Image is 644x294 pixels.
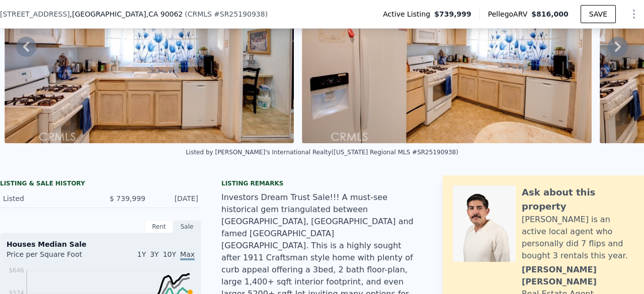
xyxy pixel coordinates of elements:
[531,10,569,18] span: $816,000
[153,193,198,204] div: [DATE]
[522,185,634,214] div: Ask about this property
[163,250,176,258] span: 10Y
[137,250,146,258] span: 1Y
[522,214,634,262] div: [PERSON_NAME] is an active local agent who personally did 7 flips and bought 3 rentals this year.
[145,220,173,233] div: Rent
[488,9,532,19] span: Pellego ARV
[70,9,183,19] span: , [GEOGRAPHIC_DATA]
[110,194,145,203] span: $ 739,999
[624,4,644,24] button: Show Options
[188,10,212,18] span: CRMLS
[173,220,201,233] div: Sale
[186,149,458,156] div: Listed by [PERSON_NAME]'s International Realty ([US_STATE] Regional MLS #SR25190938)
[434,9,471,19] span: $739,999
[214,10,265,18] span: # SR25190938
[383,9,434,19] span: Active Listing
[150,250,158,258] span: 3Y
[146,10,183,18] span: , CA 90062
[221,179,423,187] div: Listing remarks
[9,267,24,274] tspan: $646
[185,9,268,19] div: ( )
[522,264,634,288] div: [PERSON_NAME] [PERSON_NAME]
[581,5,616,23] button: SAVE
[7,239,195,249] div: Houses Median Sale
[7,249,101,265] div: Price per Square Foot
[180,250,195,260] span: Max
[3,193,93,204] div: Listed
